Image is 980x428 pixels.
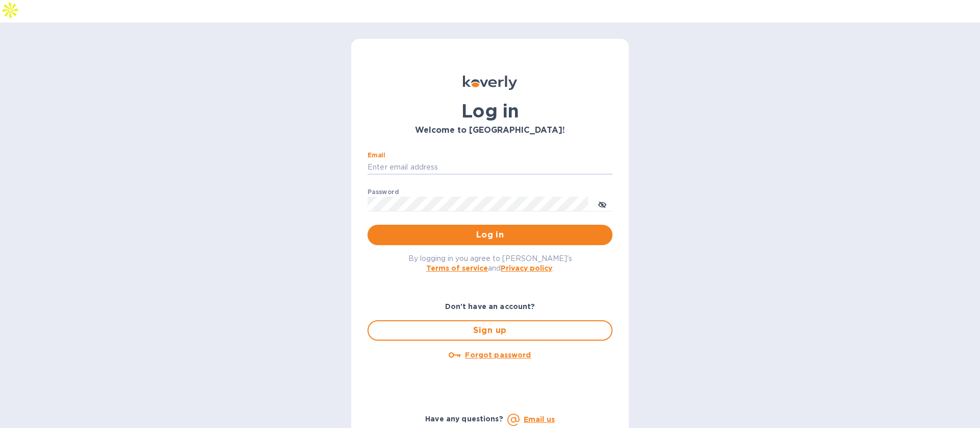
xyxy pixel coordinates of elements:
[377,324,603,337] span: Sign up
[367,189,399,195] label: Password
[463,76,517,90] img: Koverly
[367,160,612,175] input: Enter email address
[367,126,612,135] h3: Welcome to [GEOGRAPHIC_DATA]!
[524,415,555,423] a: Email us
[376,229,604,241] span: Log in
[367,225,612,245] button: Log in
[445,302,535,311] b: Don't have an account?
[408,254,572,272] span: By logging in you agree to [PERSON_NAME]'s and .
[592,194,612,214] button: toggle password visibility
[367,152,385,158] label: Email
[465,351,531,359] u: Forgot password
[501,264,552,272] a: Privacy policy
[426,264,488,272] a: Terms of service
[367,100,612,122] h1: Log in
[425,415,503,423] b: Have any questions?
[367,320,612,341] button: Sign up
